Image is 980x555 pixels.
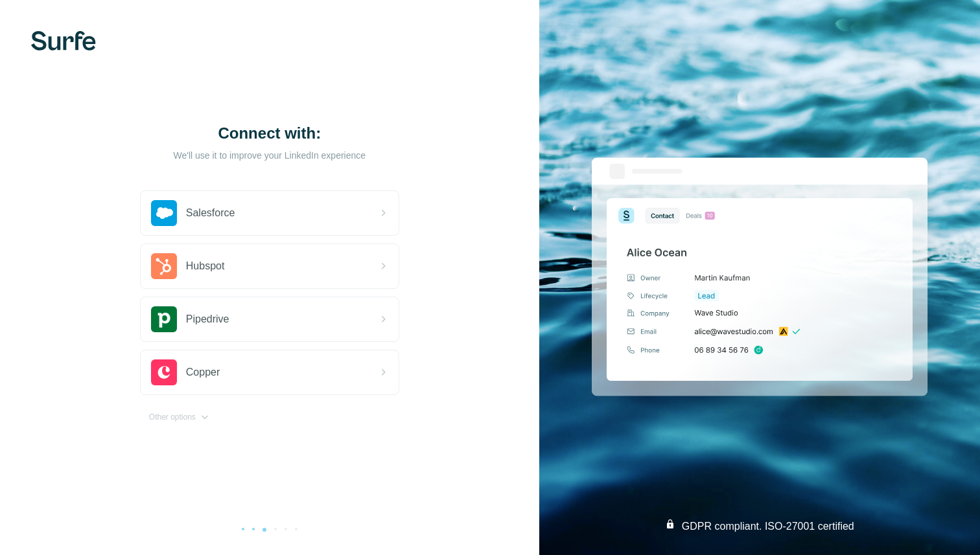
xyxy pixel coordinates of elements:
p: We'll use it to improve your LinkedIn experience [140,149,399,162]
img: pipedrive's logo [151,306,177,332]
img: Surfe's logo [31,31,96,51]
h1: Connect with: [140,123,399,144]
span: Hubspot [186,258,225,274]
img: salesforce's logo [151,200,177,226]
img: hubspot's logo [151,253,177,279]
span: Pipedrive [186,311,229,327]
img: copper's logo [151,359,177,385]
span: Copper [186,365,220,380]
p: GDPR compliant. ISO-27001 certified [682,519,854,534]
span: Other options [149,411,196,423]
span: Salesforce [186,205,235,221]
